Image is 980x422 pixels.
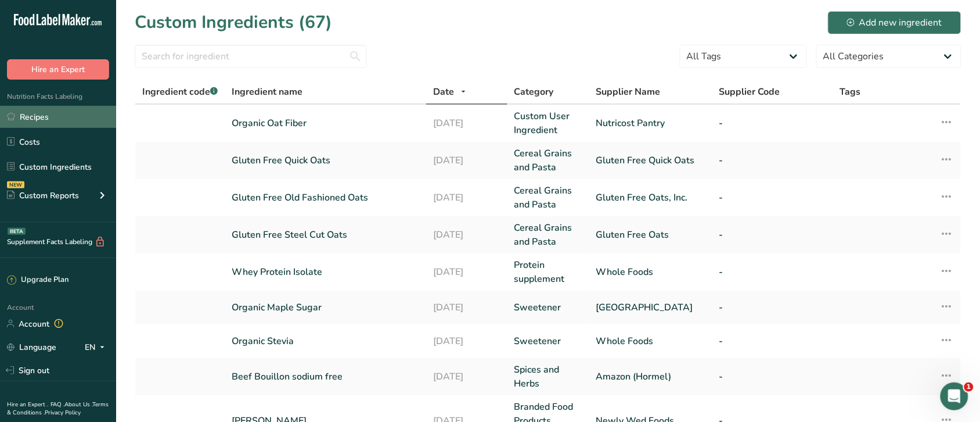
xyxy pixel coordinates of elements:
[596,153,705,167] a: Gluten Free Quick Oats
[64,400,92,409] a: About Us .
[514,221,582,249] a: Cereal Grains and Pasta
[514,334,582,348] a: Sweetener
[135,9,332,35] h1: Custom Ingredients (67)
[232,334,419,348] a: Organic Stevia
[596,228,705,242] a: Gluten Free Oats
[514,146,582,174] a: Cereal Grains and Pasta
[828,11,961,34] button: Add new ingredient
[7,400,109,417] a: Terms & Conditions .
[7,400,48,409] a: Hire an Expert .
[514,258,582,286] a: Protein supplement
[433,191,500,205] a: [DATE]
[719,334,826,348] a: -
[719,301,826,314] a: -
[232,191,419,205] a: Gluten Free Old Fashioned Oats
[7,59,109,80] button: Hire an Expert
[719,370,826,384] a: -
[7,189,79,202] div: Custom Reports
[433,228,500,242] a: [DATE]
[719,265,826,279] a: -
[433,153,500,167] a: [DATE]
[232,301,419,314] a: Organic Maple Sugar
[232,228,419,242] a: Gluten Free Steel Cut Oats
[596,191,705,205] a: Gluten Free Oats, Inc.
[596,370,705,384] a: Amazon (Hormel)
[85,340,109,354] div: EN
[596,265,705,279] a: Whole Foods
[232,265,419,279] a: Whey Protein Isolate
[433,85,454,99] span: Date
[232,116,419,130] a: Organic Oat Fiber
[8,228,26,235] div: BETA
[719,116,826,130] a: -
[433,265,500,279] a: [DATE]
[142,85,218,98] span: Ingredient code
[964,382,974,392] span: 1
[596,301,705,314] a: [GEOGRAPHIC_DATA]
[433,370,500,384] a: [DATE]
[596,116,705,130] a: Nutricost Pantry
[135,45,367,68] input: Search for ingredient
[514,363,582,391] a: Spices and Herbs
[232,153,419,167] a: Gluten Free Quick Oats
[840,85,861,99] span: Tags
[941,382,968,410] iframe: Intercom live chat
[596,334,705,348] a: Whole Foods
[847,16,942,30] div: Add new ingredient
[232,370,419,384] a: Beef Bouillon sodium free
[719,85,780,99] span: Supplier Code
[7,274,69,286] div: Upgrade Plan
[45,409,81,417] a: Privacy Policy
[514,184,582,212] a: Cereal Grains and Pasta
[514,301,582,314] a: Sweetener
[719,191,826,205] a: -
[514,109,582,137] a: Custom User Ingredient
[514,85,554,99] span: Category
[433,116,500,130] a: [DATE]
[7,181,24,188] div: NEW
[719,153,826,167] a: -
[232,85,302,99] span: Ingredient name
[51,400,64,409] a: FAQ .
[719,228,826,242] a: -
[433,301,500,314] a: [DATE]
[596,85,660,99] span: Supplier Name
[7,337,56,357] a: Language
[433,334,500,348] a: [DATE]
